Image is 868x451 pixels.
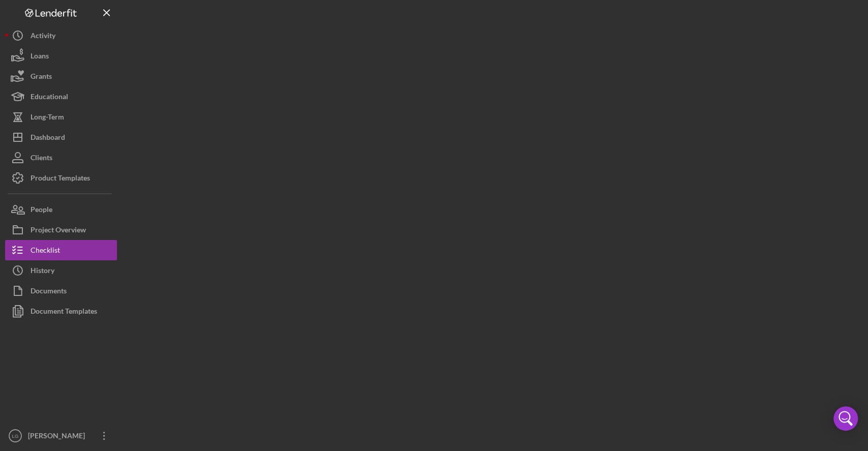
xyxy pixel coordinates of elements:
div: Checklist [31,240,60,263]
button: Document Templates [5,301,117,321]
button: Loans [5,46,117,66]
div: History [31,260,54,283]
button: Grants [5,66,117,86]
button: LG[PERSON_NAME] [5,426,117,446]
button: People [5,199,117,220]
button: Clients [5,147,117,168]
div: Loans [31,46,49,69]
div: Clients [31,147,52,170]
button: Documents [5,281,117,301]
div: People [31,199,52,222]
div: Grants [31,66,52,89]
button: Checklist [5,240,117,260]
button: History [5,260,117,281]
button: Product Templates [5,168,117,188]
text: LG [12,433,19,439]
button: Project Overview [5,220,117,240]
button: Educational [5,86,117,107]
div: Open Intercom Messenger [833,406,858,431]
button: Dashboard [5,127,117,147]
div: Project Overview [31,220,86,243]
div: Dashboard [31,127,65,150]
div: Activity [31,25,55,48]
div: Long-Term [31,107,64,130]
div: Document Templates [31,301,97,324]
div: Educational [31,86,68,109]
div: Product Templates [31,168,90,191]
div: Documents [31,281,67,304]
button: Activity [5,25,117,46]
button: Long-Term [5,107,117,127]
div: [PERSON_NAME] [25,426,92,448]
